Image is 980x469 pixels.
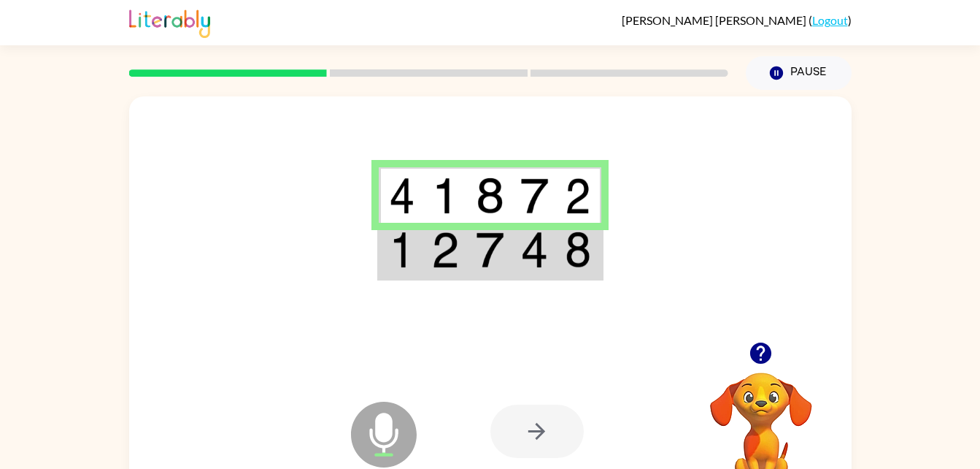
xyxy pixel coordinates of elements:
[389,178,415,214] img: 4
[622,13,809,27] span: [PERSON_NAME] [PERSON_NAME]
[520,178,548,214] img: 7
[389,232,415,268] img: 1
[746,56,852,90] button: Pause
[431,178,459,214] img: 1
[476,232,503,268] img: 7
[520,232,548,268] img: 4
[565,232,591,268] img: 8
[129,6,210,38] img: Literably
[431,232,459,268] img: 2
[476,178,503,214] img: 8
[812,13,848,27] a: Logout
[622,13,852,27] div: ( )
[565,178,591,214] img: 2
